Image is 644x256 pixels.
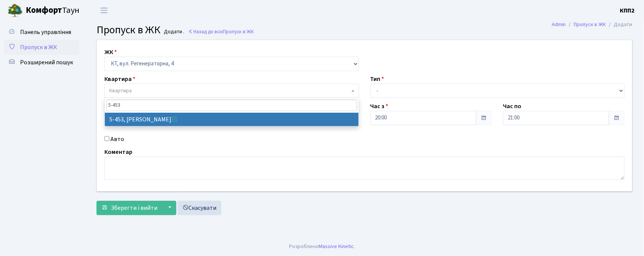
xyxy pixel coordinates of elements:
label: Час з [370,102,389,111]
a: Пропуск в ЖК [4,40,79,55]
label: Тип [370,74,384,84]
nav: breadcrumb [541,17,644,33]
span: Пропуск в ЖК [223,28,254,35]
a: Панель управління [4,25,79,40]
span: Зберегти і вийти [111,204,157,212]
span: Таун [26,4,79,17]
span: Розширений пошук [20,58,73,67]
span: Квартира [109,87,132,95]
button: Зберегти і вийти [96,201,162,215]
a: КПП2 [620,6,635,15]
a: Пропуск в ЖК [574,20,606,28]
a: Назад до всіхПропуск в ЖК [188,28,254,35]
a: Massive Kinetic [319,242,354,250]
small: Додати . [163,29,185,35]
b: КПП2 [620,6,635,15]
label: Коментар [104,147,132,157]
span: Панель управління [20,28,71,36]
span: Пропуск в ЖК [96,22,160,37]
b: Комфорт [26,4,62,16]
label: Час по [503,102,522,111]
label: Авто [110,135,124,144]
a: Скасувати [177,201,221,215]
a: Admin [552,20,566,28]
a: Розширений пошук [4,55,79,70]
div: Розроблено . [289,242,355,251]
label: Квартира [104,74,135,84]
img: logo.png [8,3,23,18]
span: Пропуск в ЖК [20,43,57,51]
li: 5-453, [PERSON_NAME] [105,113,359,126]
li: Додати [606,20,633,29]
label: ЖК [104,48,117,57]
button: Переключити навігацію [95,4,114,17]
